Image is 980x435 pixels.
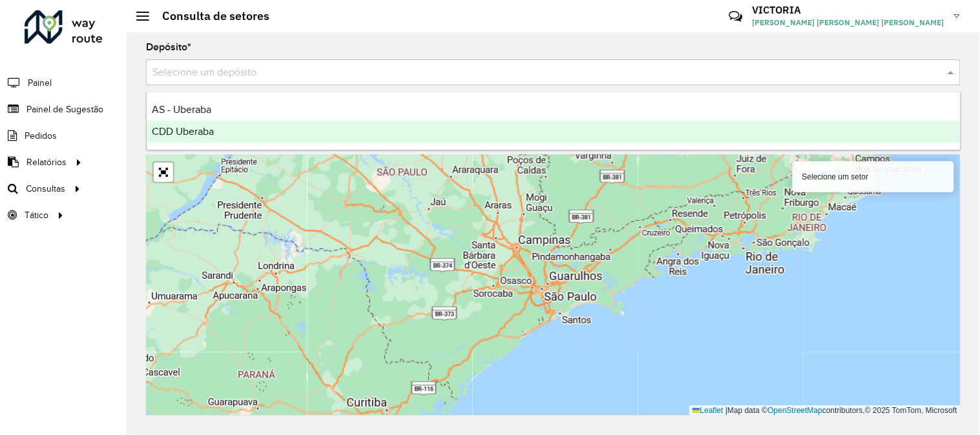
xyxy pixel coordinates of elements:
h2: Consulta de setores [149,9,269,23]
div: Selecione um setor [793,161,954,192]
span: [PERSON_NAME] [PERSON_NAME] [PERSON_NAME] [753,17,944,28]
span: Relatórios [26,156,67,169]
div: Map data © contributors,© 2025 TomTom, Microsoft [689,405,961,416]
span: Consultas [26,182,65,196]
h3: VICTORIA [753,4,944,16]
a: Contato Rápido [722,3,749,30]
span: | [725,406,727,415]
ng-dropdown-panel: Options list [146,92,961,150]
span: AS - Uberaba [152,104,211,115]
label: Depósito [146,39,191,55]
a: Leaflet [693,406,724,415]
a: Abrir mapa em tela cheia [154,163,173,182]
span: CDD Uberaba [152,126,214,137]
span: Pedidos [25,129,57,143]
span: Painel [28,76,52,90]
a: OpenStreetMap [768,406,823,415]
span: Tático [25,208,48,222]
span: Painel de Sugestão [26,103,103,116]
